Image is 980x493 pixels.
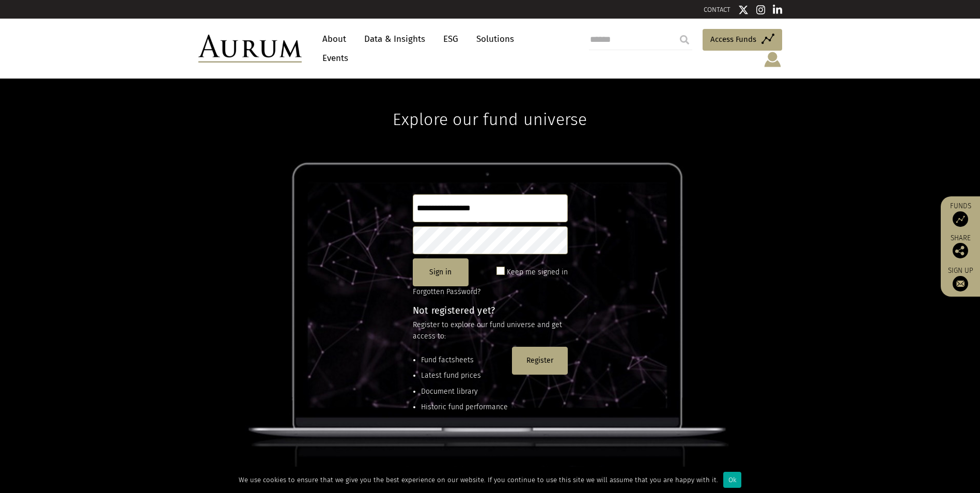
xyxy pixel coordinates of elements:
a: Events [317,49,348,68]
a: Data & Insights [359,29,430,49]
h4: Not registered yet? [413,306,568,315]
p: Register to explore our fund universe and get access to: [413,319,568,343]
button: Sign in [413,258,469,286]
a: Access Funds [703,29,782,51]
img: Share this post [953,243,968,258]
a: Funds [946,202,975,227]
a: Sign up [946,266,975,291]
input: Submit [674,29,695,50]
img: Linkedin icon [773,5,782,15]
a: Forgotten Password? [413,287,480,296]
label: Keep me signed in [507,266,568,279]
li: Fund factsheets [421,355,508,366]
img: account-icon.svg [763,51,782,68]
div: Share [946,235,975,258]
li: Document library [421,386,508,397]
a: Solutions [471,29,519,49]
a: CONTACT [704,6,730,13]
li: Historic fund performance [421,402,508,413]
img: Instagram icon [756,5,766,15]
span: Access Funds [710,33,756,45]
div: Ok [723,472,741,488]
button: Register [512,347,568,375]
a: ESG [438,29,463,49]
h1: Explore our fund universe [393,79,587,129]
li: Latest fund prices [421,370,508,381]
img: Sign up to our newsletter [953,276,968,291]
img: Twitter icon [738,5,749,15]
img: Access Funds [953,211,968,227]
img: Aurum [198,35,302,63]
a: About [317,29,351,49]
